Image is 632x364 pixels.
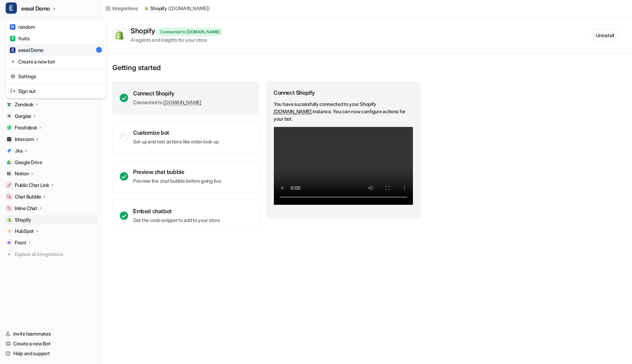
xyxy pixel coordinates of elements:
[10,24,15,30] span: R
[11,73,15,80] img: reset
[6,20,107,98] div: Eeesel Demo
[10,47,15,53] span: E
[6,2,17,14] span: E
[8,85,105,97] a: Sign out
[8,56,105,67] a: Create a new bot
[8,70,105,82] a: Settings
[10,23,35,31] div: random
[10,46,44,54] div: eesel Demo
[10,35,29,42] div: fruits
[11,58,15,65] img: reset
[21,4,50,13] span: eesel Demo
[11,87,15,95] img: reset
[10,36,15,41] span: F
